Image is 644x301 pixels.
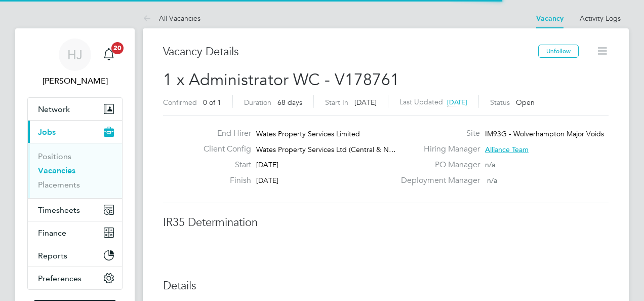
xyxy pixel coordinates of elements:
[27,75,123,87] span: Holly Jones
[538,45,579,58] button: Unfollow
[447,98,467,106] span: [DATE]
[395,128,480,139] label: Site
[163,45,538,59] h3: Vacancy Details
[256,145,396,154] span: Wates Property Services Ltd (Central & N…
[67,48,83,61] span: HJ
[256,129,360,138] span: Wates Property Services Limited
[28,267,122,289] button: Preferences
[244,98,271,107] label: Duration
[38,228,66,238] span: Finance
[256,160,278,169] span: [DATE]
[163,215,609,230] h3: IR35 Determination
[38,205,80,215] span: Timesheets
[399,97,443,106] label: Last Updated
[28,121,122,143] button: Jobs
[395,175,480,186] label: Deployment Manager
[28,143,122,198] div: Jobs
[485,145,529,154] span: Alliance Team
[395,160,480,170] label: PO Manager
[111,42,124,54] span: 20
[38,104,70,114] span: Network
[28,98,122,120] button: Network
[354,98,377,107] span: [DATE]
[143,14,200,23] a: All Vacancies
[28,199,122,221] button: Timesheets
[99,39,119,71] a: 20
[516,98,535,107] span: Open
[203,98,221,107] span: 0 of 1
[38,152,71,161] a: Positions
[38,180,80,190] a: Placements
[27,39,123,87] a: HJ[PERSON_NAME]
[277,98,302,107] span: 68 days
[38,127,56,137] span: Jobs
[490,98,510,107] label: Status
[536,14,563,23] a: Vacancy
[163,70,399,90] span: 1 x Administrator WC - V178761
[195,128,251,139] label: End Hirer
[256,176,278,185] span: [DATE]
[28,221,122,244] button: Finance
[195,175,251,186] label: Finish
[325,98,348,107] label: Start In
[487,176,497,185] span: n/a
[485,160,495,169] span: n/a
[38,251,67,260] span: Reports
[163,279,609,293] h3: Details
[195,144,251,155] label: Client Config
[580,14,621,23] a: Activity Logs
[395,144,480,155] label: Hiring Manager
[38,166,75,175] a: Vacancies
[28,244,122,267] button: Reports
[163,98,197,107] label: Confirmed
[195,160,251,170] label: Start
[38,274,82,283] span: Preferences
[485,129,604,138] span: IM93G - Wolverhampton Major Voids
